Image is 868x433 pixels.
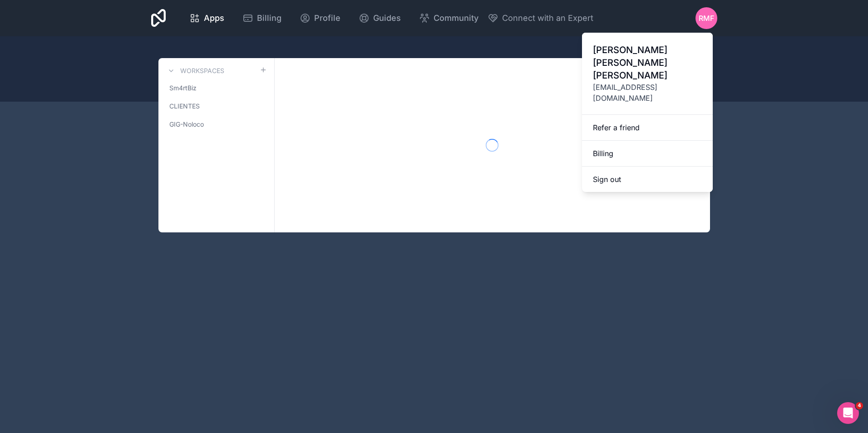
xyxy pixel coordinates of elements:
a: GIG-Noloco [166,116,267,133]
h3: Workspaces [180,66,224,75]
span: Sm4rtBiz [169,84,197,93]
span: Profile [314,12,340,25]
span: Billing [257,12,281,25]
span: Community [434,12,478,25]
a: Apps [182,8,232,28]
button: Sign out [582,167,713,192]
a: Sm4rtBiz [166,80,267,96]
a: Guides [351,8,408,28]
iframe: Intercom live chat [837,402,859,424]
span: Guides [373,12,401,25]
span: 4 [856,402,863,409]
a: Workspaces [166,65,224,76]
span: Apps [204,12,224,25]
span: RMF [699,13,714,24]
span: Connect with an Expert [502,12,593,25]
a: Profile [292,8,348,28]
span: GIG-Noloco [169,120,204,129]
span: [EMAIL_ADDRESS][DOMAIN_NAME] [593,82,702,103]
span: [PERSON_NAME] [PERSON_NAME] [PERSON_NAME] [593,44,702,82]
button: Connect with an Expert [488,12,593,25]
a: Billing [235,8,289,28]
a: Community [412,8,486,28]
a: Billing [582,141,713,167]
a: Refer a friend [582,115,713,141]
a: CLIENTES [166,98,267,114]
span: CLIENTES [169,102,200,111]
